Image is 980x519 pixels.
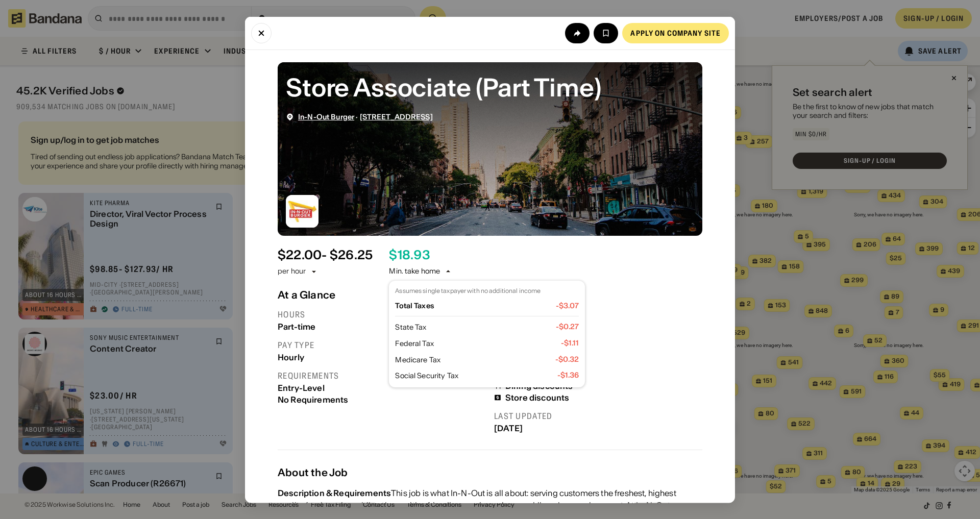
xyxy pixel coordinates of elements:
[278,370,486,381] div: Requirements
[278,487,391,498] div: Description & Requirements
[278,352,486,362] div: Hourly
[278,339,486,350] div: Pay type
[286,194,318,227] img: In-N-Out Burger logo
[298,112,433,121] div: ·
[395,301,555,310] div: Total Taxes
[278,394,486,404] div: No Requirements
[298,112,354,121] span: In-N-Out Burger
[278,322,486,331] div: Part-time
[555,355,579,365] div: -$ 0.32
[630,29,721,36] div: Apply on company site
[278,288,702,301] div: At a Glance
[251,22,272,43] button: Close
[395,286,579,295] div: Assumes single taxpayer with no additional income
[278,266,306,277] div: per hour
[360,112,433,121] span: [STREET_ADDRESS]
[494,411,702,422] div: Last updated
[286,70,694,104] div: Store Associate (Part Time)
[389,266,452,277] div: Min. take home
[395,339,560,349] div: Federal Tax
[494,423,702,433] div: [DATE]
[494,309,702,319] div: Benefits
[389,248,430,262] div: $ 18.93
[561,339,579,349] div: -$ 1.11
[278,466,702,478] div: About the Job
[278,383,486,392] div: Entry-Level
[505,392,569,402] div: Store discounts
[556,323,579,333] div: -$ 0.27
[395,371,557,381] div: Social Security Tax
[395,323,555,333] div: State Tax
[556,301,579,310] div: -$ 3.07
[278,309,486,319] div: Hours
[278,248,373,262] div: $ 22.00 - $26.25
[395,355,555,365] div: Medicare Tax
[557,371,579,381] div: -$ 1.36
